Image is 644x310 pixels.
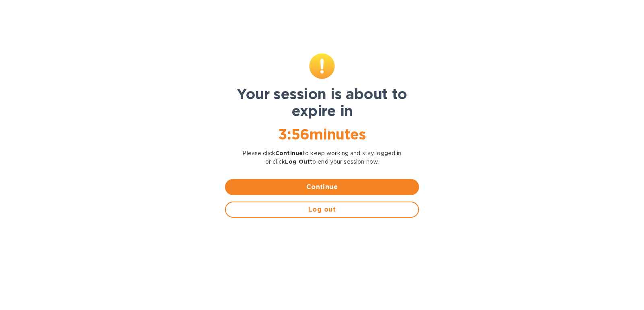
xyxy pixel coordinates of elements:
span: Log out [232,205,412,214]
h1: 3 : 56 minutes [225,126,419,143]
span: Continue [231,182,413,192]
button: Continue [225,179,419,195]
button: Log out [225,202,419,218]
h1: Your session is about to expire in [225,85,419,119]
p: Please click to keep working and stay logged in or click to end your session now. [225,149,419,166]
b: Continue [275,150,303,156]
b: Log Out [285,158,310,165]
